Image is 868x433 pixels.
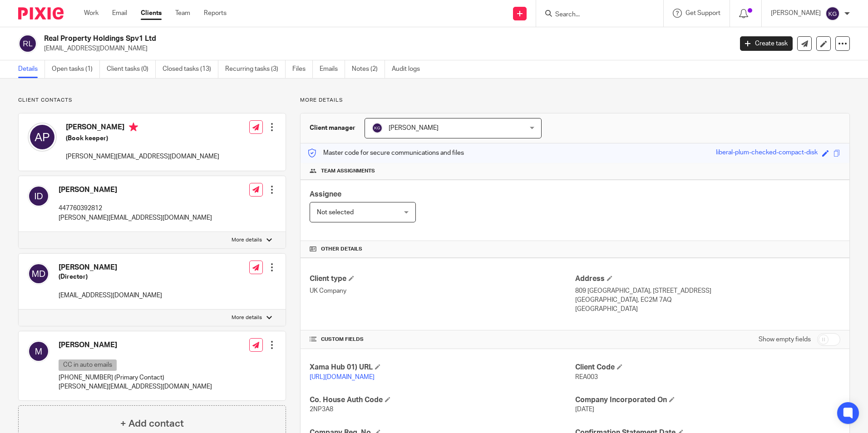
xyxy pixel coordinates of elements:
[107,60,156,78] a: Client tasks (0)
[28,263,49,285] img: svg%3E
[759,335,811,344] label: Show empty fields
[18,60,45,78] a: Details
[59,359,117,371] p: CC in auto emails
[392,60,427,78] a: Audit logs
[310,191,341,198] span: Assignee
[310,406,333,413] span: 2NP3A8
[232,236,262,244] p: More details
[575,406,594,413] span: [DATE]
[204,9,227,18] a: Reports
[44,34,590,44] h2: Real Property Holdings Spv1 Ltd
[317,209,354,216] span: Not selected
[716,148,818,158] div: liberal-plum-checked-compact-disk
[372,123,383,133] img: svg%3E
[84,9,99,18] a: Work
[59,373,212,382] p: [PHONE_NUMBER] (Primary Contact)
[44,44,726,53] p: [EMAIL_ADDRESS][DOMAIN_NAME]
[389,125,439,131] span: [PERSON_NAME]
[141,9,162,18] a: Clients
[59,340,212,350] h4: [PERSON_NAME]
[66,152,219,161] p: [PERSON_NAME][EMAIL_ADDRESS][DOMAIN_NAME]
[66,123,219,134] h4: [PERSON_NAME]
[740,36,793,51] a: Create task
[66,134,219,143] h5: (Book keeper)
[18,7,64,20] img: Pixie
[28,123,57,152] img: svg%3E
[575,274,840,284] h4: Address
[28,340,49,362] img: svg%3E
[59,185,212,195] h4: [PERSON_NAME]
[232,314,262,321] p: More details
[59,213,212,222] p: [PERSON_NAME][EMAIL_ADDRESS][DOMAIN_NAME]
[18,34,37,53] img: svg%3E
[163,60,218,78] a: Closed tasks (13)
[771,9,821,18] p: [PERSON_NAME]
[310,274,575,284] h4: Client type
[575,395,840,405] h4: Company Incorporated On
[59,204,212,213] p: 447760392812
[575,374,598,380] span: REA003
[310,363,575,372] h4: Xama Hub 01) URL
[825,6,840,21] img: svg%3E
[59,263,162,272] h4: [PERSON_NAME]
[554,11,636,19] input: Search
[686,10,720,16] span: Get Support
[310,123,355,133] h3: Client manager
[352,60,385,78] a: Notes (2)
[59,382,212,391] p: [PERSON_NAME][EMAIL_ADDRESS][DOMAIN_NAME]
[575,295,840,305] p: [GEOGRAPHIC_DATA], EC2M 7AQ
[52,60,100,78] a: Open tasks (1)
[310,336,575,343] h4: CUSTOM FIELDS
[575,305,840,314] p: [GEOGRAPHIC_DATA]
[575,286,840,295] p: 809 [GEOGRAPHIC_DATA], [STREET_ADDRESS]
[307,148,464,157] p: Master code for secure communications and files
[310,374,375,380] a: [URL][DOMAIN_NAME]
[320,60,345,78] a: Emails
[112,9,127,18] a: Email
[28,185,49,207] img: svg%3E
[310,286,575,295] p: UK Company
[292,60,313,78] a: Files
[175,9,190,18] a: Team
[300,97,850,104] p: More details
[575,363,840,372] h4: Client Code
[321,167,375,175] span: Team assignments
[310,395,575,405] h4: Co. House Auth Code
[129,123,138,132] i: Primary
[18,97,286,104] p: Client contacts
[225,60,286,78] a: Recurring tasks (3)
[321,246,362,253] span: Other details
[120,417,184,431] h4: + Add contact
[59,272,162,281] h5: (Director)
[59,291,162,300] p: [EMAIL_ADDRESS][DOMAIN_NAME]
